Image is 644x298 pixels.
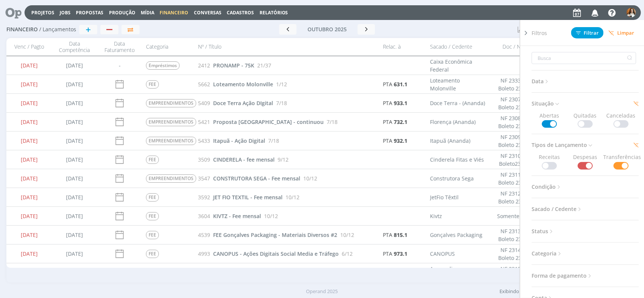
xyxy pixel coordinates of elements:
[6,150,52,169] div: [DATE]
[532,99,560,109] span: Situação
[430,174,474,182] div: Construtora Sega
[74,10,106,16] button: Propostas
[532,226,555,236] span: Status
[213,62,254,69] span: PRONAMP - 75K
[297,24,358,35] button: outubro 2025
[146,193,159,202] span: FEE
[97,40,142,53] div: Data Faturamento
[394,231,407,238] b: 815.1
[6,226,52,244] div: [DATE]
[260,9,288,16] a: Relatórios
[6,207,52,225] div: [DATE]
[490,75,536,93] div: NF 2333 e Boleto 2333
[227,9,254,16] span: Cadastros
[52,245,97,263] div: [DATE]
[192,10,224,16] button: Conversas
[213,212,261,220] a: KIVTZ - Fee mensal
[31,9,54,16] a: Projetos
[52,94,97,112] div: [DATE]
[490,131,536,150] div: NF 2309 e Boleto 2309
[490,207,536,225] div: Somente PIX
[224,10,256,16] button: Cadastros
[146,250,159,258] span: FEE
[142,40,195,53] div: Categoria
[383,99,407,107] a: PTA933.1
[79,25,97,34] button: +
[6,40,52,53] div: Venc / Pagto
[52,188,97,206] div: [DATE]
[490,245,536,263] div: NF 2314 e Boleto 2314
[286,193,300,201] span: 10/12
[576,31,599,35] span: Filtrar
[532,153,567,169] span: Receitas
[278,156,289,164] span: 9/12
[213,156,275,163] span: CINDERELA - fee mensal
[213,61,254,69] a: PRONAMP - 75K
[138,10,157,16] button: Mídia
[383,231,407,239] a: PTA815.1
[383,250,407,258] a: PTA973.1
[6,245,52,263] div: [DATE]
[6,263,52,282] div: [DATE]
[213,137,265,145] a: Itapuã - Ação Digital
[532,204,583,214] span: Sacado / Cedente
[198,174,210,182] span: 3547
[60,9,71,16] a: Jobs
[146,61,180,70] span: Empréstimos
[604,28,639,38] button: Limpar
[532,112,567,128] span: Abertas
[490,169,536,188] div: NF 2311 e Boleto 2311
[430,137,470,145] div: Itapuã (Ananda)
[394,99,407,107] b: 933.1
[532,182,562,192] span: Condição
[198,231,210,239] span: 4539
[490,113,536,131] div: NF 2308 e Boleto 2308
[198,212,210,220] span: 3604
[146,174,196,183] span: EMPREENDIMENTOS
[383,118,407,126] a: PTA732.1
[213,118,324,125] span: Proposta [GEOGRAPHIC_DATA] - continuou
[490,150,536,169] div: NF 2310 e Boleto2310
[213,156,275,164] a: CINDERELA - fee mensal
[213,193,283,201] a: JET FIO TEXTIL - Fee mensal
[213,231,337,239] a: FEE Gonçalves Packaging - Materiais Diversos #2
[213,175,300,182] span: CONSTRUTORA SEGA - Fee mensal
[430,193,459,201] div: JetFio Têxtil
[6,131,52,150] div: [DATE]
[52,207,97,225] div: [DATE]
[532,29,547,37] span: Filtros
[52,56,97,75] div: [DATE]
[39,26,76,33] span: / Lançamentos
[430,76,487,92] div: Loteamento Molonville
[213,250,339,257] span: CANOPUS - Ações Digitais Social Media e Tráfego
[194,9,221,16] a: Conversas
[52,169,97,188] div: [DATE]
[107,10,138,16] button: Produção
[198,44,221,50] span: Nº / Título
[307,26,347,33] span: outubro 2025
[532,76,550,86] span: Data
[603,112,639,128] span: Canceladas
[394,118,407,125] b: 732.1
[160,9,189,16] span: Financeiro
[158,10,191,16] button: Financeiro
[532,249,563,258] span: Categoria
[603,153,639,169] span: Transferências
[198,137,210,145] span: 5433
[264,212,278,220] span: 10/12
[609,30,634,36] span: Limpar
[6,56,52,75] div: [DATE]
[198,61,210,69] span: 2412
[198,193,210,201] span: 3592
[213,231,337,238] span: FEE Gonçalves Packaging - Materiais Diversos #2
[213,81,273,88] span: Loteamento Molonville
[430,156,484,164] div: Cinderela Fitas e Viés
[52,131,97,150] div: [DATE]
[146,99,196,107] span: EMPREENDIMENTOS
[394,250,407,257] b: 973.1
[6,188,52,206] div: [DATE]
[213,99,273,107] span: Doce Terra Ação DIgital
[29,10,57,16] button: Projetos
[342,250,353,258] span: 6/12
[490,40,536,53] div: Doc / NF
